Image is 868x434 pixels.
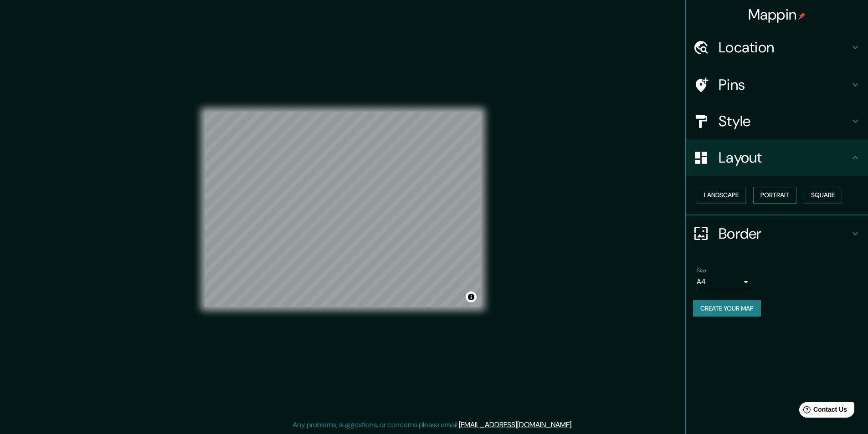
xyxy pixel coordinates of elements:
[753,187,796,204] button: Portrait
[804,187,842,204] button: Square
[697,275,751,289] div: A4
[719,38,850,56] h4: Location
[693,300,761,317] button: Create your map
[466,291,477,302] button: Toggle attribution
[719,148,850,167] h4: Layout
[459,420,571,429] a: [EMAIL_ADDRESS][DOMAIN_NAME]
[697,187,746,204] button: Landscape
[686,29,868,66] div: Location
[748,5,806,24] h4: Mappin
[719,112,850,130] h4: Style
[574,419,576,430] div: .
[697,266,706,274] label: Size
[798,12,806,20] img: pin-icon.png
[686,66,868,103] div: Pins
[686,139,868,176] div: Layout
[686,215,868,252] div: Border
[686,103,868,139] div: Style
[719,76,850,94] h4: Pins
[205,112,481,307] canvas: Map
[573,419,574,430] div: .
[293,419,573,430] p: Any problems, suggestions, or concerns please email .
[787,398,858,424] iframe: Help widget launcher
[719,225,850,243] h4: Border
